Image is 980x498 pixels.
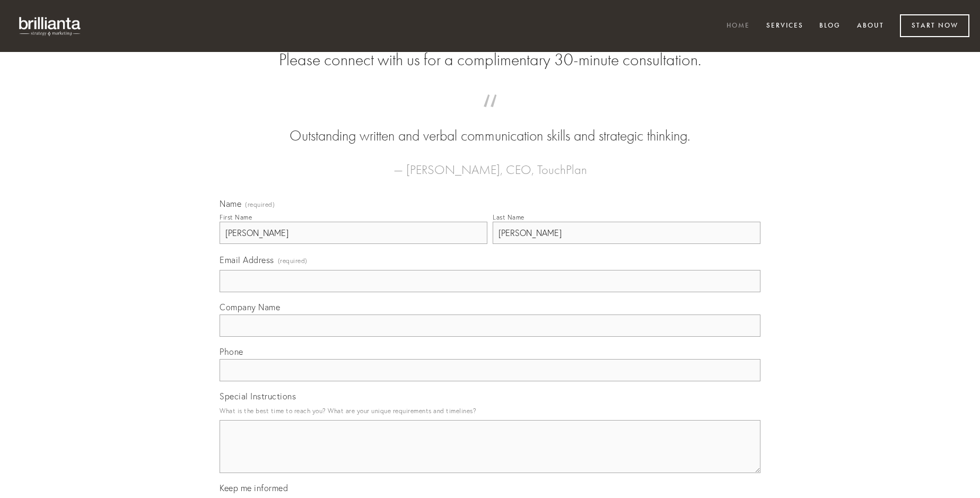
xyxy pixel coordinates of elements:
[11,11,90,41] img: brillianta - research, strategy, marketing
[220,50,760,70] h2: Please connect with us for a complimentary 30-minute consultation.
[220,198,241,209] span: Name
[220,255,274,265] span: Email Address
[220,483,288,493] span: Keep me informed
[900,14,969,37] a: Start Now
[850,18,891,35] a: About
[220,346,243,357] span: Phone
[759,18,810,35] a: Services
[493,213,524,221] div: Last Name
[278,254,308,268] span: (required)
[237,105,743,126] span: “
[245,202,275,208] span: (required)
[220,404,760,418] p: What is the best time to reach you? What are your unique requirements and timelines?
[237,146,743,180] figcaption: — [PERSON_NAME], CEO, TouchPlan
[720,18,757,35] a: Home
[220,391,296,401] span: Special Instructions
[220,213,252,221] div: First Name
[237,105,743,146] blockquote: Outstanding written and verbal communication skills and strategic thinking.
[220,302,280,312] span: Company Name
[812,18,847,35] a: Blog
